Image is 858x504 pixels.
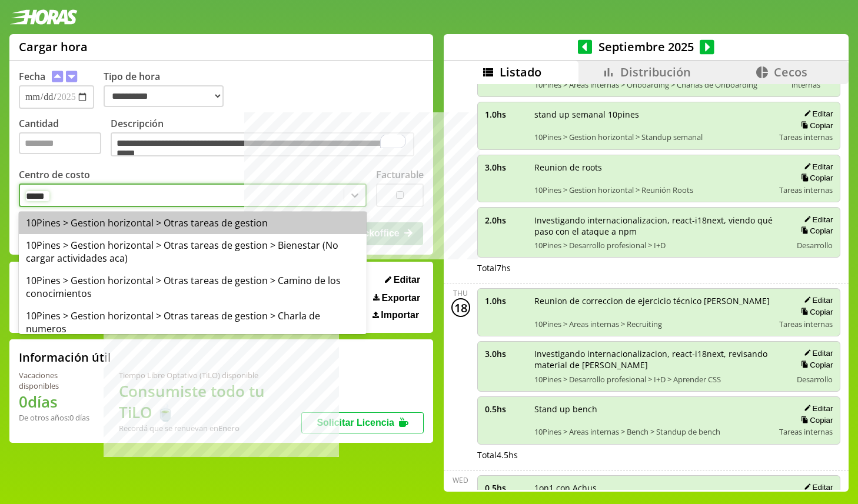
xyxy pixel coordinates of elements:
span: Exportar [381,293,420,303]
button: Editar [800,109,833,119]
span: 2.0 hs [485,215,526,226]
span: 0.5 hs [485,482,526,493]
label: Descripción [111,117,424,160]
div: Total 4.5 hs [477,449,841,460]
div: Total 7 hs [477,262,841,273]
button: Copiar [797,360,833,370]
span: Investigando internacionalizacion, react-i18next, revisando material de [PERSON_NAME] [534,348,784,371]
span: 10Pines > Areas internas > Bench > Standup de bench [534,426,771,437]
h2: Información útil [19,349,111,365]
span: 3.0 hs [485,348,526,359]
span: Desarrollo [797,240,833,251]
button: Copiar [797,173,833,183]
label: Tipo de hora [104,70,233,109]
button: Exportar [370,292,424,304]
div: 17 [451,485,470,504]
div: Vacaciones disponibles [19,370,91,391]
button: Editar [800,482,833,492]
div: Thu [453,288,468,298]
span: Tareas internas [779,185,833,195]
button: Copiar [797,307,833,317]
span: 1on1 con Achus [534,482,771,493]
button: Copiar [797,121,833,131]
span: Editar [394,275,420,285]
h1: 0 días [19,391,91,412]
span: 1.0 hs [485,109,526,120]
span: Tareas internas [779,319,833,329]
textarea: To enrich screen reader interactions, please activate Accessibility in Grammarly extension settings [111,132,414,157]
select: Tipo de hora [104,85,224,107]
span: 10Pines > Areas internas > Recruiting [534,319,771,329]
label: Fecha [19,70,45,83]
span: Listado [500,64,541,80]
button: Copiar [797,226,833,236]
span: Distribución [620,64,691,80]
button: Editar [381,274,424,286]
label: Facturable [376,168,424,181]
span: 10Pines > Desarrollo profesional > I+D > Aprender CSS [534,374,784,385]
img: logotipo [9,9,78,25]
h1: Consumiste todo tu TiLO 🍵 [119,380,302,423]
button: Solicitar Licencia [301,412,424,433]
span: 1.0 hs [485,295,526,306]
span: 10Pines > Gestion horizontal > Reunión Roots [534,185,771,195]
span: Septiembre 2025 [592,39,700,55]
span: Cecos [774,64,807,80]
span: Desarrollo [797,374,833,385]
button: Editar [800,403,833,413]
span: Tareas internas [779,426,833,437]
h1: Cargar hora [19,39,88,55]
div: scrollable content [444,84,849,490]
button: Editar [800,215,833,225]
label: Cantidad [19,117,111,160]
button: Editar [800,295,833,305]
button: Copiar [797,415,833,425]
span: stand up semanal 10pines [534,109,771,120]
button: Editar [800,348,833,358]
div: Recordá que se renuevan en [119,423,302,433]
span: 10Pines > Gestion horizontal > Standup semanal [534,132,771,142]
span: Reunion de roots [534,162,771,173]
span: 10Pines > Areas internas > Onboarding > Charlas de Onboarding [534,79,784,90]
div: Wed [453,475,468,485]
input: Cantidad [19,132,101,154]
span: 0.5 hs [485,403,526,415]
span: Stand up bench [534,403,771,415]
div: 10Pines > Gestion horizontal > Otras tareas de gestion [19,212,367,234]
b: Enero [218,423,240,433]
div: 10Pines > Gestion horizontal > Otras tareas de gestion > Charla de numeros [19,305,367,340]
span: Tareas internas [779,132,833,142]
span: Importar [381,310,419,321]
span: Solicitar Licencia [317,418,394,428]
div: 18 [451,298,470,317]
div: De otros años: 0 días [19,412,91,423]
label: Centro de costo [19,168,90,181]
span: Investigando internacionalizacion, react-i18next, viendo qué paso con el ataque a npm [534,215,784,237]
span: 3.0 hs [485,162,526,173]
button: Editar [800,162,833,172]
div: 10Pines > Gestion horizontal > Otras tareas de gestion > Camino de los conocimientos [19,269,367,305]
div: Tiempo Libre Optativo (TiLO) disponible [119,370,302,380]
span: 10Pines > Desarrollo profesional > I+D [534,240,784,251]
span: Reunion de correccion de ejercicio técnico [PERSON_NAME] [534,295,771,306]
div: 10Pines > Gestion horizontal > Otras tareas de gestion > Bienestar (No cargar actividades aca) [19,234,367,269]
